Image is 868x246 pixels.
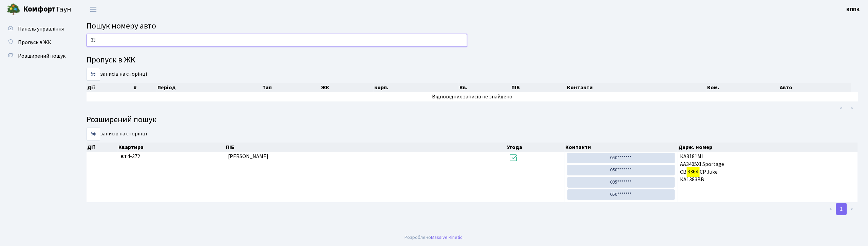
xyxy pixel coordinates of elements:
input: Пошук [87,34,467,47]
span: КА3181МІ АА3405ХІ Sportage СВ СР Juke КА1383ВВ [680,153,855,184]
img: logo.png [7,3,20,16]
th: ЖК [320,83,374,92]
select: записів на сторінці [87,68,100,81]
th: Період [157,83,262,92]
b: Комфорт [23,4,56,15]
th: Дії [87,143,118,152]
th: Ком. [707,83,779,92]
span: 4-372 [120,153,223,160]
a: Пропуск в ЖК [3,36,71,49]
th: ПІБ [511,83,566,92]
th: Квартира [118,143,226,152]
span: Панель управління [18,25,64,33]
a: 1 [836,203,847,215]
a: Панель управління [3,22,71,36]
th: Угода [506,143,565,152]
span: Таун [23,4,71,15]
td: Відповідних записів не знайдено [87,92,858,101]
span: [PERSON_NAME] [228,153,268,160]
select: записів на сторінці [87,128,100,140]
th: Контакти [566,83,707,92]
th: корп. [374,83,459,92]
a: Massive Kinetic [431,234,463,241]
label: записів на сторінці [87,128,147,140]
th: Авто [779,83,851,92]
button: Переключити навігацію [85,4,102,15]
th: Контакти [565,143,678,152]
th: Кв. [459,83,511,92]
th: Держ. номер [678,143,858,152]
mark: 3364 [687,167,700,176]
th: Тип [262,83,320,92]
th: Дії [87,83,133,92]
div: Розроблено . [404,234,464,241]
a: Розширений пошук [3,49,71,63]
span: Пропуск в ЖК [18,39,51,46]
h4: Пропуск в ЖК [87,55,858,65]
span: Пошук номеру авто [87,20,156,32]
th: # [133,83,157,92]
a: КПП4 [847,5,860,14]
label: записів на сторінці [87,68,147,81]
h4: Розширений пошук [87,115,858,125]
b: КТ [120,153,127,160]
th: ПІБ [225,143,506,152]
span: Розширений пошук [18,52,65,60]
